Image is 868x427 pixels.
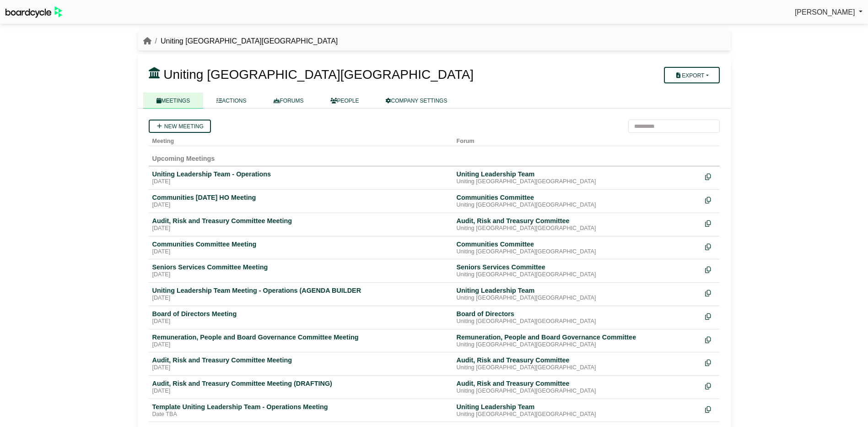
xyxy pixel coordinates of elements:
div: Uniting [GEOGRAPHIC_DATA][GEOGRAPHIC_DATA] [457,341,698,349]
div: Audit, Risk and Treasury Committee [457,217,698,225]
div: Uniting [GEOGRAPHIC_DATA][GEOGRAPHIC_DATA] [457,295,698,302]
a: Seniors Services Committee Uniting [GEOGRAPHIC_DATA][GEOGRAPHIC_DATA] [457,263,698,279]
th: Forum [453,133,701,146]
div: [DATE] [152,341,449,349]
div: Uniting Leadership Team - Operations [152,170,449,178]
a: Seniors Services Committee Meeting [DATE] [152,263,449,279]
a: Uniting Leadership Team Uniting [GEOGRAPHIC_DATA][GEOGRAPHIC_DATA] [457,286,698,302]
a: COMPANY SETTINGS [372,93,461,109]
div: Date TBA [152,411,449,418]
div: Seniors Services Committee Meeting [152,263,449,271]
div: Communities Committee [457,193,698,202]
a: Communities Committee Uniting [GEOGRAPHIC_DATA][GEOGRAPHIC_DATA] [457,240,698,256]
div: Uniting [GEOGRAPHIC_DATA][GEOGRAPHIC_DATA] [457,364,698,372]
img: BoardcycleBlackGreen-aaafeed430059cb809a45853b8cf6d952af9d84e6e89e1f1685b34bfd5cb7d64.svg [5,6,62,18]
div: Audit, Risk and Treasury Committee Meeting (DRAFTING) [152,379,449,388]
div: Uniting [GEOGRAPHIC_DATA][GEOGRAPHIC_DATA] [457,318,698,325]
a: Communities [DATE] HO Meeting [DATE] [152,193,449,209]
div: Uniting [GEOGRAPHIC_DATA][GEOGRAPHIC_DATA] [457,388,698,395]
a: ACTIONS [203,93,259,109]
div: Uniting [GEOGRAPHIC_DATA][GEOGRAPHIC_DATA] [457,202,698,209]
span: Upcoming Meetings [152,155,215,162]
div: Make a copy [705,286,716,299]
a: Uniting Leadership Team Uniting [GEOGRAPHIC_DATA][GEOGRAPHIC_DATA] [457,403,698,418]
a: Uniting Leadership Team - Operations [DATE] [152,170,449,186]
div: [DATE] [152,178,449,186]
div: Make a copy [705,263,716,275]
div: Board of Directors [457,310,698,318]
div: Make a copy [705,170,716,182]
a: New meeting [149,120,211,133]
div: [DATE] [152,202,449,209]
div: [DATE] [152,225,449,232]
div: Audit, Risk and Treasury Committee Meeting [152,217,449,225]
div: [DATE] [152,271,449,279]
div: Make a copy [705,310,716,322]
a: Board of Directors Meeting [DATE] [152,310,449,325]
a: Remuneration, People and Board Governance Committee Uniting [GEOGRAPHIC_DATA][GEOGRAPHIC_DATA] [457,333,698,349]
a: Audit, Risk and Treasury Committee Meeting (DRAFTING) [DATE] [152,379,449,395]
div: Uniting [GEOGRAPHIC_DATA][GEOGRAPHIC_DATA] [457,178,698,186]
div: Remuneration, People and Board Governance Committee Meeting [152,333,449,341]
div: Make a copy [705,240,716,252]
a: Audit, Risk and Treasury Committee Uniting [GEOGRAPHIC_DATA][GEOGRAPHIC_DATA] [457,356,698,372]
a: Board of Directors Uniting [GEOGRAPHIC_DATA][GEOGRAPHIC_DATA] [457,310,698,325]
a: Audit, Risk and Treasury Committee Meeting [DATE] [152,217,449,232]
span: Uniting [GEOGRAPHIC_DATA][GEOGRAPHIC_DATA] [163,67,474,82]
div: [DATE] [152,364,449,372]
a: Audit, Risk and Treasury Committee Uniting [GEOGRAPHIC_DATA][GEOGRAPHIC_DATA] [457,379,698,395]
div: Audit, Risk and Treasury Committee Meeting [152,356,449,364]
a: MEETINGS [143,93,204,109]
div: Remuneration, People and Board Governance Committee [457,333,698,341]
a: PEOPLE [317,93,372,109]
a: FORUMS [260,93,317,109]
div: Make a copy [705,193,716,206]
div: [DATE] [152,295,449,302]
div: [DATE] [152,318,449,325]
a: Uniting Leadership Team Meeting - Operations (AGENDA BUILDER [DATE] [152,286,449,302]
a: Remuneration, People and Board Governance Committee Meeting [DATE] [152,333,449,349]
div: Seniors Services Committee [457,263,698,271]
div: [DATE] [152,388,449,395]
div: Uniting [GEOGRAPHIC_DATA][GEOGRAPHIC_DATA] [457,411,698,418]
div: Make a copy [705,356,716,368]
a: Audit, Risk and Treasury Committee Uniting [GEOGRAPHIC_DATA][GEOGRAPHIC_DATA] [457,217,698,232]
a: Communities Committee Meeting [DATE] [152,240,449,256]
div: Make a copy [705,217,716,229]
div: Make a copy [705,333,716,345]
a: Uniting Leadership Team Uniting [GEOGRAPHIC_DATA][GEOGRAPHIC_DATA] [457,170,698,186]
div: Uniting Leadership Team [457,170,698,178]
div: Uniting [GEOGRAPHIC_DATA][GEOGRAPHIC_DATA] [457,225,698,232]
nav: breadcrumb [143,35,338,47]
span: [PERSON_NAME] [795,8,855,16]
div: Board of Directors Meeting [152,310,449,318]
div: [DATE] [152,248,449,256]
div: Make a copy [705,403,716,415]
button: Export [664,67,719,83]
div: Make a copy [705,379,716,392]
a: Audit, Risk and Treasury Committee Meeting [DATE] [152,356,449,372]
div: Uniting [GEOGRAPHIC_DATA][GEOGRAPHIC_DATA] [457,271,698,279]
div: Uniting [GEOGRAPHIC_DATA][GEOGRAPHIC_DATA] [457,248,698,256]
a: Communities Committee Uniting [GEOGRAPHIC_DATA][GEOGRAPHIC_DATA] [457,193,698,209]
li: Uniting [GEOGRAPHIC_DATA][GEOGRAPHIC_DATA] [151,35,338,47]
div: Uniting Leadership Team [457,286,698,295]
div: Audit, Risk and Treasury Committee [457,356,698,364]
div: Communities Committee [457,240,698,248]
div: Communities [DATE] HO Meeting [152,193,449,202]
div: Audit, Risk and Treasury Committee [457,379,698,388]
div: Communities Committee Meeting [152,240,449,248]
div: Uniting Leadership Team [457,403,698,411]
a: [PERSON_NAME] [795,6,863,18]
th: Meeting [149,133,453,146]
div: Template Uniting Leadership Team - Operations Meeting [152,403,449,411]
div: Uniting Leadership Team Meeting - Operations (AGENDA BUILDER [152,286,449,295]
a: Template Uniting Leadership Team - Operations Meeting Date TBA [152,403,449,418]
